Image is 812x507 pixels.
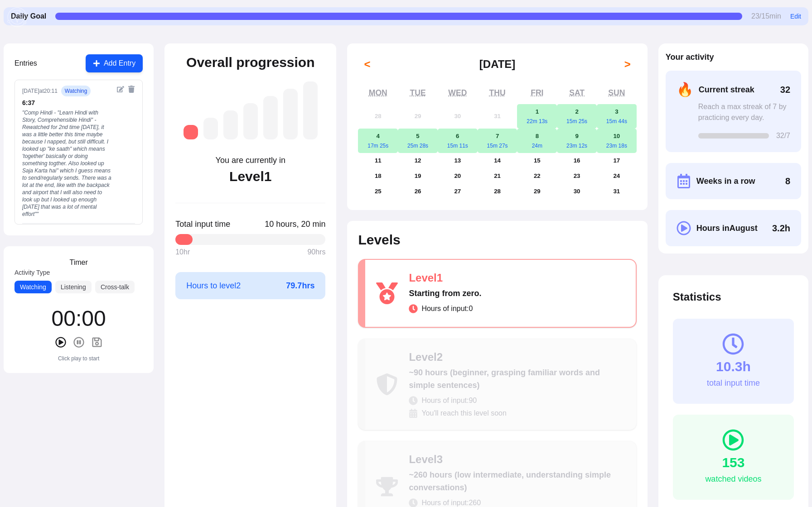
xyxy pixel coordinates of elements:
[557,168,597,184] button: August 23, 2025
[415,113,421,120] abbr: July 29, 2025
[375,157,382,164] abbr: August 11, 2025
[229,168,271,185] div: Level 1
[369,88,387,97] abbr: Monday
[438,142,478,149] div: 15m 11s
[673,290,794,304] h2: Statistics
[608,88,625,97] abbr: Sunday
[615,108,618,115] abbr: August 3, 2025
[14,58,37,69] h3: Entries
[409,287,624,300] div: Starting from zero.
[358,142,398,149] div: 17m 25s
[785,175,790,187] span: 8
[517,153,557,168] button: August 15, 2025
[722,454,744,471] div: 153
[517,104,557,129] button: August 1, 202522m 13s
[496,133,499,139] abbr: August 7, 2025
[699,83,754,96] span: Current streak
[613,157,620,164] abbr: August 17, 2025
[557,129,597,153] button: August 9, 202523m 12s
[597,104,637,129] button: August 3, 202515m 44s
[22,109,113,218] div: " Comp Hindi - "Learn Hindi with Story, Comprehensible Hindi" - Rewatched for 2nd time [DATE], it...
[358,129,398,153] button: August 4, 202517m 25s
[358,232,636,248] h2: Levels
[421,395,477,406] span: Hours of input: 90
[613,188,620,195] abbr: August 31, 2025
[494,172,501,179] abbr: August 21, 2025
[448,88,467,97] abbr: Wednesday
[597,118,637,125] div: 15m 44s
[698,101,790,123] div: Reach a max streak of 7 by practicing every day.
[243,103,258,139] div: Level 4: ~525 hours (intermediate, understanding more complex conversations)
[534,188,541,195] abbr: August 29, 2025
[456,133,459,139] abbr: August 6, 2025
[517,129,557,153] button: August 8, 202524m
[597,184,637,199] button: August 31, 2025
[478,153,517,168] button: August 14, 2025
[375,113,382,120] abbr: July 28, 2025
[303,81,318,139] div: Level 7: ~2,625 hours (near-native, understanding most media and conversations fluently)
[358,55,376,73] button: <
[557,142,597,149] div: 23m 12s
[184,125,198,139] div: Level 1: Starting from zero.
[203,118,218,139] div: Level 2: ~90 hours (beginner, grasping familiar words and simple sentences)
[175,247,190,258] span: 10 hr
[409,469,625,494] div: ~260 hours (low intermediate, understanding simple conversations)
[265,218,325,230] span: Click to toggle between decimal and time format
[175,218,230,230] span: Total input time
[128,86,135,93] button: Delete entry
[61,86,91,96] span: watching
[531,88,543,97] abbr: Friday
[52,308,106,330] div: 00 : 00
[186,54,314,71] h2: Overall progression
[415,157,421,164] abbr: August 12, 2025
[536,108,539,115] abbr: August 1, 2025
[557,184,597,199] button: August 30, 2025
[14,281,52,293] button: Watching
[358,153,398,168] button: August 11, 2025
[619,55,637,73] button: >
[454,113,461,120] abbr: July 30, 2025
[597,129,637,153] button: August 10, 202523m 18s
[438,153,478,168] button: August 13, 2025
[416,133,419,139] abbr: August 5, 2025
[14,268,143,277] label: Activity Type
[517,168,557,184] button: August 22, 2025
[398,184,438,199] button: August 26, 2025
[283,89,298,139] div: Level 6: ~1,750 hours (advanced, understanding native media with effort)
[398,153,438,168] button: August 12, 2025
[95,281,135,293] button: Cross-talk
[790,12,801,21] button: Edit
[705,473,761,485] div: watched videos
[534,157,541,164] abbr: August 15, 2025
[536,133,539,139] abbr: August 8, 2025
[415,172,421,179] abbr: August 19, 2025
[677,81,693,98] span: 🔥
[409,350,625,364] div: Level 2
[666,51,801,63] h2: Your activity
[478,129,517,153] button: August 7, 202515m 27s
[4,4,31,31] img: menu
[454,188,461,195] abbr: August 27, 2025
[517,118,557,125] div: 22m 13s
[478,142,517,149] div: 15m 27s
[751,11,781,22] span: 23 / 15 min
[478,184,517,199] button: August 28, 2025
[415,188,421,195] abbr: August 26, 2025
[438,104,478,129] button: July 30, 2025
[597,168,637,184] button: August 24, 2025
[69,257,87,268] h3: Timer
[597,142,637,149] div: 23m 18s
[575,133,578,139] abbr: August 9, 2025
[772,222,790,234] span: Click to toggle between decimal and time format
[597,153,637,168] button: August 17, 2025
[58,355,99,362] div: Click play to start
[454,157,461,164] abbr: August 13, 2025
[409,366,625,392] div: ~90 hours (beginner, grasping familiar words and simple sentences)
[263,96,278,139] div: Level 5: ~1,050 hours (high intermediate, understanding most everyday content)
[438,168,478,184] button: August 20, 2025
[780,83,790,96] span: 32
[86,54,143,72] button: Add Entry
[716,359,751,375] div: 10.3h
[398,129,438,153] button: August 5, 202525m 28s
[55,281,92,293] button: Listening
